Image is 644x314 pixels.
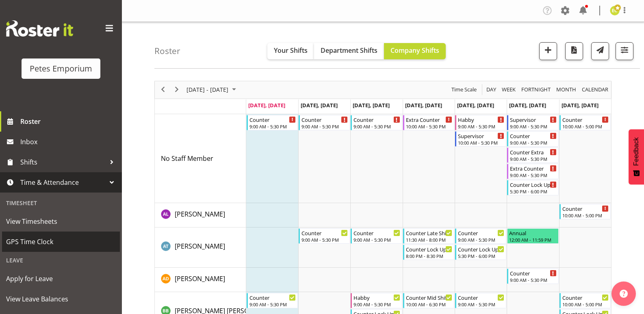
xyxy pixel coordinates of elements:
div: 5:30 PM - 6:00 PM [458,253,504,259]
span: Company Shifts [390,46,439,55]
a: Apply for Leave [2,269,120,289]
div: No Staff Member"s event - Counter Extra Begin From Saturday, October 11, 2025 at 9:00:00 AM GMT+1... [507,147,558,163]
div: Supervisor [458,132,504,140]
div: 9:00 AM - 5:30 PM [510,139,556,146]
div: No Staff Member"s event - Habby Begin From Friday, October 10, 2025 at 9:00:00 AM GMT+13:00 Ends ... [455,115,506,130]
div: 9:00 AM - 5:30 PM [510,123,556,130]
button: Department Shifts [314,43,384,59]
span: [DATE], [DATE] [562,102,598,109]
div: Counter [562,293,609,301]
div: Timesheet [2,195,120,211]
div: No Staff Member"s event - Extra Counter Begin From Saturday, October 11, 2025 at 9:00:00 AM GMT+1... [507,164,558,179]
div: Annual [509,229,556,237]
div: Beena Beena"s event - Counter Begin From Sunday, October 12, 2025 at 10:00:00 AM GMT+13:00 Ends A... [559,293,611,308]
div: Extra Counter [406,115,452,123]
div: Counter Late Shift [406,229,452,237]
div: 9:00 AM - 5:30 PM [458,301,504,308]
a: [PERSON_NAME] [175,209,225,219]
div: Counter [458,229,504,237]
div: Counter [562,115,609,123]
span: [PERSON_NAME] [175,274,225,283]
span: View Timesheets [6,215,116,227]
img: emma-croft7499.jpg [610,6,620,15]
div: Counter [249,293,296,301]
span: Time Scale [451,84,477,95]
div: 10:00 AM - 5:00 PM [562,301,609,308]
div: No Staff Member"s event - Counter Lock Up Begin From Saturday, October 11, 2025 at 5:30:00 PM GMT... [507,180,558,195]
div: 10:00 AM - 6:30 PM [406,301,452,308]
img: help-xxl-2.png [620,290,628,298]
span: [DATE], [DATE] [509,102,546,109]
div: 9:00 AM - 5:30 PM [353,123,400,130]
button: Previous [158,84,169,95]
a: View Timesheets [2,211,120,232]
div: Counter Mid Shift [406,293,452,301]
div: 10:00 AM - 5:30 PM [458,139,504,146]
div: No Staff Member"s event - Counter Begin From Monday, October 6, 2025 at 9:00:00 AM GMT+13:00 Ends... [247,115,298,130]
button: Send a list of all shifts for the selected filtered period to all rostered employees. [591,42,609,60]
div: 12:00 AM - 11:59 PM [509,236,556,243]
span: Month [555,84,577,95]
span: GPS Time Clock [6,236,116,248]
button: Timeline Day [485,84,498,95]
a: No Staff Member [161,154,213,163]
button: Add a new shift [539,42,557,60]
div: Petes Emporium [30,63,92,75]
span: Department Shifts [321,46,377,55]
span: [PERSON_NAME] [175,242,225,251]
div: No Staff Member"s event - Counter Begin From Sunday, October 12, 2025 at 10:00:00 AM GMT+13:00 En... [559,115,611,130]
td: Amelia Denz resource [155,268,246,292]
div: Counter [249,115,296,123]
span: Feedback [633,137,640,166]
span: Shifts [20,156,106,168]
span: [DATE], [DATE] [353,102,390,109]
div: Counter [510,132,556,140]
a: [PERSON_NAME] [175,241,225,251]
div: Alex-Micheal Taniwha"s event - Annual Begin From Saturday, October 11, 2025 at 12:00:00 AM GMT+13... [507,228,558,244]
div: 10:00 AM - 5:00 PM [562,123,609,130]
button: Filter Shifts [616,42,633,60]
span: [DATE] - [DATE] [186,84,229,95]
button: Download a PDF of the roster according to the set date range. [565,42,583,60]
div: 9:00 AM - 5:30 PM [301,123,348,130]
span: Week [501,84,516,95]
span: [PERSON_NAME] [175,210,225,219]
div: Beena Beena"s event - Counter Mid Shift Begin From Thursday, October 9, 2025 at 10:00:00 AM GMT+1... [403,293,454,308]
div: Counter [301,115,348,123]
div: No Staff Member"s event - Extra Counter Begin From Thursday, October 9, 2025 at 10:00:00 AM GMT+1... [403,115,454,130]
span: [DATE], [DATE] [405,102,442,109]
div: No Staff Member"s event - Counter Begin From Saturday, October 11, 2025 at 9:00:00 AM GMT+13:00 E... [507,131,558,147]
div: 9:00 AM - 5:30 PM [353,301,400,308]
span: [DATE], [DATE] [457,102,494,109]
div: Beena Beena"s event - Counter Begin From Friday, October 10, 2025 at 9:00:00 AM GMT+13:00 Ends At... [455,293,506,308]
button: Company Shifts [384,43,446,59]
a: GPS Time Clock [2,232,120,252]
span: [DATE], [DATE] [248,102,285,109]
img: Rosterit website logo [6,20,73,37]
div: Counter Extra [510,148,556,156]
span: Inbox [20,136,118,148]
div: No Staff Member"s event - Counter Begin From Wednesday, October 8, 2025 at 9:00:00 AM GMT+13:00 E... [351,115,402,130]
button: Fortnight [520,84,552,95]
div: Alex-Micheal Taniwha"s event - Counter Lock Up Begin From Friday, October 10, 2025 at 5:30:00 PM ... [455,245,506,260]
span: No Staff Member [161,154,213,163]
td: No Staff Member resource [155,114,246,203]
div: 9:00 AM - 5:30 PM [510,277,556,283]
div: 10:00 AM - 5:30 PM [406,123,452,130]
div: 9:00 AM - 5:30 PM [458,123,504,130]
div: Habby [458,115,504,123]
div: No Staff Member"s event - Supervisor Begin From Saturday, October 11, 2025 at 9:00:00 AM GMT+13:0... [507,115,558,130]
div: Leave [2,252,120,269]
button: October 2025 [185,84,240,95]
span: Time & Attendance [20,176,106,188]
button: Feedback - Show survey [629,129,644,184]
span: Roster [20,115,118,128]
button: Time Scale [450,84,478,95]
div: Alex-Micheal Taniwha"s event - Counter Begin From Friday, October 10, 2025 at 9:00:00 AM GMT+13:0... [455,228,506,244]
div: Habby [353,293,400,301]
div: Counter [458,293,504,301]
a: [PERSON_NAME] [175,274,225,284]
div: Alex-Micheal Taniwha"s event - Counter Late Shift Begin From Thursday, October 9, 2025 at 11:30:0... [403,228,454,244]
div: 9:00 AM - 5:30 PM [458,236,504,243]
div: 8:00 PM - 8:30 PM [406,253,452,259]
